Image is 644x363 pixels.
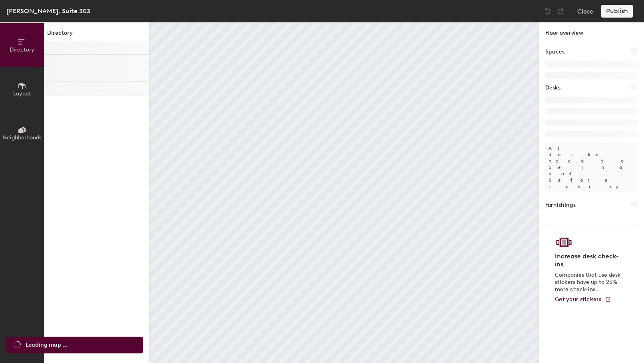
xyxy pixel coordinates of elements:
[555,296,602,303] span: Get your stickers
[6,6,90,16] div: [PERSON_NAME], Suite 303
[555,236,573,249] img: Sticker logo
[44,29,149,41] h1: Directory
[577,5,593,18] button: Close
[556,7,564,15] img: Redo
[545,83,560,92] h1: Desks
[555,272,623,293] p: Companies that use desk stickers have up to 25% more check-ins.
[13,90,31,97] span: Layout
[150,22,538,363] canvas: Map
[539,22,644,41] h1: Floor overview
[545,201,576,210] h1: Furnishings
[555,296,611,303] a: Get your stickers
[10,46,34,53] span: Directory
[544,7,552,15] img: Undo
[555,252,623,268] h4: Increase desk check-ins
[2,134,42,141] span: Neighborhoods
[26,341,67,349] span: Loading map ...
[545,48,564,56] h1: Spaces
[545,142,638,193] p: All desks need to be in a pod before saving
